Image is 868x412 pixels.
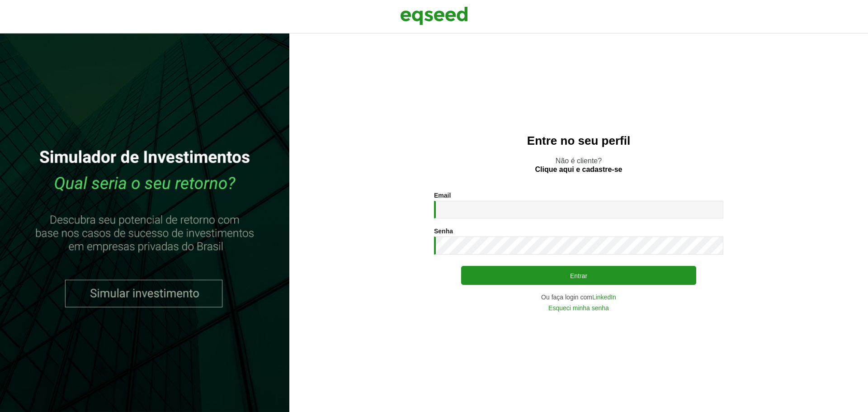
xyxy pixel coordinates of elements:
[434,294,723,300] div: Ou faça login com
[592,294,616,300] a: LinkedIn
[548,305,609,311] a: Esqueci minha senha
[307,134,850,147] h2: Entre no seu perfil
[434,228,453,234] label: Senha
[400,5,468,27] img: EqSeed Logo
[307,156,850,174] p: Não é cliente?
[535,166,623,173] a: Clique aqui e cadastre-se
[461,266,696,285] button: Entrar
[434,192,451,199] label: Email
